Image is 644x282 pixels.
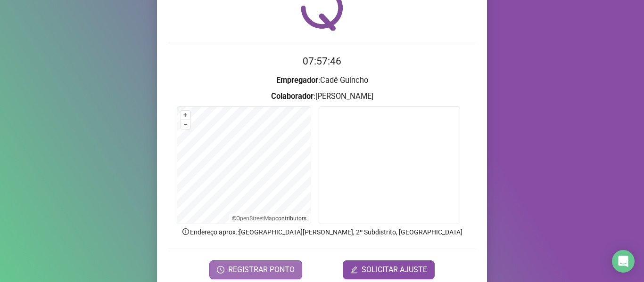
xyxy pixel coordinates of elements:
strong: Empregador [276,76,318,85]
button: REGISTRAR PONTO [209,260,302,279]
button: + [181,111,190,120]
time: 07:57:46 [303,56,341,67]
button: – [181,120,190,129]
button: editSOLICITAR AJUSTE [343,260,435,279]
p: Endereço aprox. : [GEOGRAPHIC_DATA][PERSON_NAME], 2º Subdistrito, [GEOGRAPHIC_DATA] [168,227,476,237]
span: edit [350,266,358,274]
strong: Colaborador [271,92,314,101]
span: clock-circle [217,266,224,274]
span: info-circle [182,227,190,236]
li: © contributors. [232,215,308,222]
h3: : Cadê Guincho [168,74,476,87]
h3: : [PERSON_NAME] [168,90,476,103]
span: REGISTRAR PONTO [228,264,295,275]
span: SOLICITAR AJUSTE [362,264,427,275]
a: OpenStreetMap [236,215,275,222]
div: Open Intercom Messenger [612,250,635,273]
